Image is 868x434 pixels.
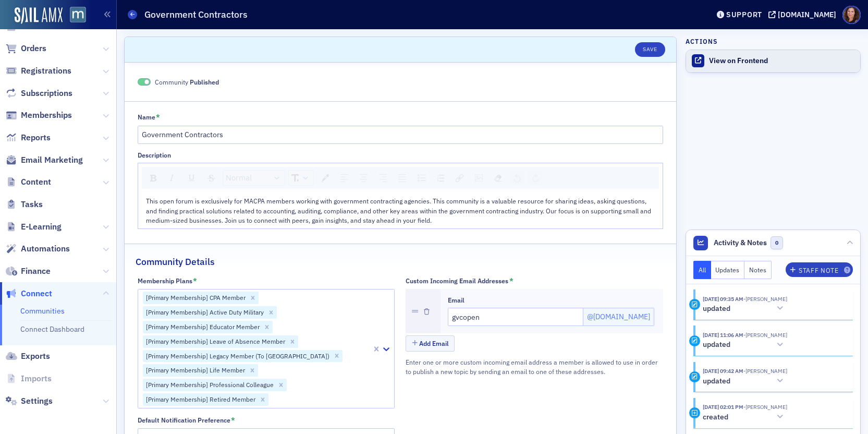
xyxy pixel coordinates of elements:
div: Strikethrough [204,171,219,185]
img: SailAMX [70,7,86,23]
span: Natalie Antonakas [743,403,787,411]
a: Font Size [289,171,313,185]
div: Center [356,171,371,185]
div: Staff Note [799,268,838,273]
a: Tasks [6,199,43,210]
span: Email Marketing [21,154,83,166]
a: Orders [6,43,46,54]
div: [Primary Membership] Professional Colleague [143,379,275,391]
button: Add Email [406,335,455,352]
h5: created [703,413,728,422]
a: Subscriptions [6,88,72,99]
div: Remove [Primary Membership] Legacy Member (To Delete) [331,350,343,363]
span: Orders [21,43,46,54]
a: Automations [6,243,70,255]
div: Enter one or more custom incoming email address a member is allowed to use in order to publish a ... [406,357,663,377]
div: [DOMAIN_NAME] [778,10,836,19]
span: Finance [21,266,51,277]
span: 0 [771,236,784,249]
div: Redo [529,171,543,185]
span: Tasks [21,199,43,210]
div: Remove [Primary Membership] Professional Colleague [275,379,287,391]
div: Bold [146,171,160,185]
div: rdw-block-control [221,170,287,186]
a: Block Type [223,171,285,185]
div: Justify [395,171,410,185]
span: Normal [226,172,252,184]
a: Connect [6,288,52,299]
a: Connect Dashboard [20,324,84,334]
button: Notes [744,261,772,279]
a: E-Learning [6,221,62,233]
span: Katie Foo [743,295,787,303]
div: rdw-editor [146,196,656,225]
a: Imports [6,373,52,384]
div: Default Notification Preference [138,416,230,424]
a: View on Frontend [686,50,860,72]
button: Staff Note [786,262,853,277]
div: rdw-remove-control [488,170,508,186]
span: Automations [21,243,70,255]
div: rdw-dropdown [288,170,314,186]
div: Remove [Primary Membership] Educator Member [261,321,273,333]
div: rdw-dropdown [223,170,285,186]
h5: updated [703,304,730,314]
div: rdw-link-control [450,170,469,186]
h2: Community Details [136,255,215,269]
span: Rebekah Olson [743,331,787,339]
h5: updated [703,377,730,386]
div: Italic [164,171,180,185]
div: [Primary Membership] Educator Member [143,321,261,333]
div: Image [471,171,486,185]
div: [Primary Membership] Active Duty Military [143,306,265,319]
h1: Government Contractors [144,8,248,21]
abbr: This field is required [156,113,160,122]
span: Published [190,78,219,86]
div: rdw-image-control [469,170,488,186]
div: [Primary Membership] Life Member [143,364,247,377]
span: Published [138,78,151,86]
span: Reports [21,132,51,143]
abbr: This field is required [193,276,197,286]
a: Email Marketing [6,154,83,166]
div: Update [689,371,700,382]
div: Undo [510,171,524,185]
div: Right [375,171,390,185]
a: Finance [6,266,51,277]
time: 7/31/2023 02:01 PM [703,403,743,411]
div: Update [689,299,700,310]
div: Remove [Primary Membership] Leave of Absence Member [287,335,298,348]
div: Remove [Primary Membership] Life Member [247,364,258,377]
a: Reports [6,132,51,143]
h4: Actions [686,37,718,46]
div: Creation [689,407,700,418]
span: Memberships [21,110,72,121]
button: created [703,412,787,423]
div: [Primary Membership] Leave of Absence Member [143,335,287,348]
button: updated [703,340,787,351]
span: Community [155,77,219,87]
time: 8/2/2023 09:42 AM [703,367,743,375]
span: Subscriptions [21,88,72,99]
div: rdw-color-picker [315,170,335,186]
button: [DOMAIN_NAME] [768,11,840,18]
div: Remove [Primary Membership] Retired Member [257,393,268,406]
div: [Primary Membership] Retired Member [143,393,257,406]
abbr: This field is required [509,276,514,286]
button: Updates [711,261,745,279]
div: rdw-inline-control [144,170,221,186]
time: 8/2/2023 11:06 AM [703,331,743,339]
a: View Homepage [63,7,86,25]
div: Membership Plans [138,277,192,285]
span: Imports [21,373,52,384]
span: Settings [21,395,53,407]
button: updated [703,303,787,314]
div: Unordered [414,171,430,185]
div: Underline [184,171,200,185]
div: Link [452,171,467,185]
div: rdw-history-control [508,170,545,186]
span: This open forum is exclusively for MACPA members working with government contracting agencies. Th... [146,197,653,224]
div: Remove [Primary Membership] Active Duty Military [265,306,277,319]
div: Custom Incoming Email Addresses [406,277,508,285]
button: Save [635,42,665,57]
